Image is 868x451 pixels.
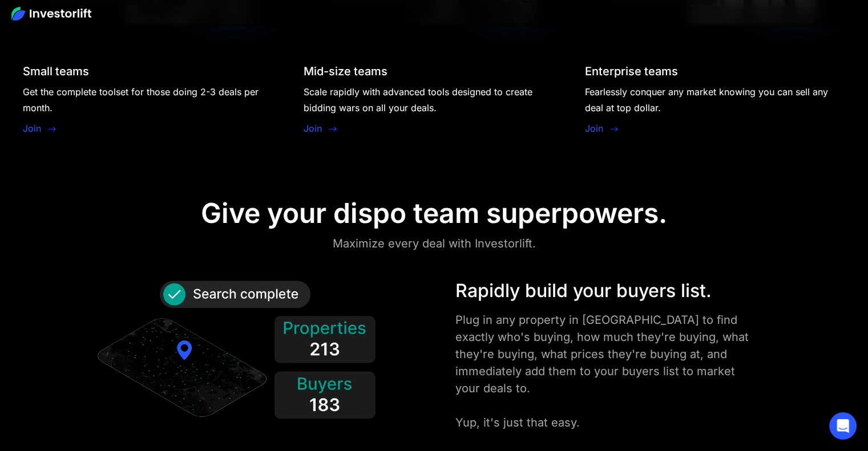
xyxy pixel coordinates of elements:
div: Maximize every deal with Investorlift. [333,234,536,253]
div: Open Intercom Messenger [829,412,857,440]
div: Small teams [23,64,89,78]
a: Join [304,121,322,135]
div: Enterprise teams [585,64,678,78]
div: Get the complete toolset for those doing 2-3 deals per month. [23,84,283,116]
a: Join [23,121,41,135]
div: Plug in any property in [GEOGRAPHIC_DATA] to find exactly who's buying, how much they're buying, ... [455,311,757,431]
a: Join [585,121,603,135]
div: Mid-size teams [304,64,387,78]
div: Rapidly build your buyers list. [455,277,757,304]
div: Scale rapidly with advanced tools designed to create bidding wars on all your deals. [304,84,564,116]
div: Give your dispo team superpowers. [201,197,667,230]
div: Fearlessly conquer any market knowing you can sell any deal at top dollar. [585,84,845,116]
